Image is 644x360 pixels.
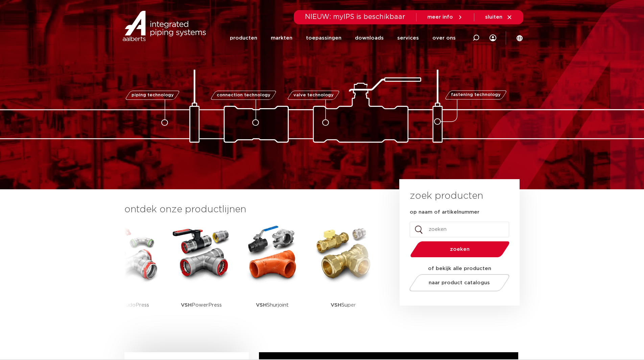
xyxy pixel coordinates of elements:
a: meer info [427,14,463,20]
span: zoeken [428,247,492,252]
strong: VSH [181,303,192,308]
button: zoeken [407,241,512,258]
nav: Menu [230,24,456,52]
a: VSHPowerPress [171,223,232,326]
span: fastening technology [451,93,501,97]
span: NIEUW: myIPS is beschikbaar [305,14,405,20]
strong: VSH [256,303,267,308]
a: SudoPress [100,223,161,326]
p: Shurjoint [256,284,289,326]
p: SudoPress [112,284,149,326]
a: naar product catalogus [407,274,511,291]
div: my IPS [490,24,496,52]
h3: zoek producten [410,189,483,203]
a: producten [230,24,257,52]
a: downloads [355,24,384,52]
a: toepassingen [306,24,341,52]
h3: ontdek onze productlijnen [124,203,377,216]
strong: of bekijk alle producten [428,266,491,271]
a: sluiten [485,14,512,20]
a: over ons [432,24,456,52]
span: connection technology [216,93,270,97]
p: PowerPress [181,284,222,326]
span: meer info [427,15,453,20]
span: naar product catalogus [429,280,490,285]
input: zoeken [410,222,509,237]
span: valve technology [293,93,334,97]
span: sluiten [485,15,502,20]
a: markten [271,24,292,52]
p: Super [331,284,356,326]
span: piping technology [132,93,174,97]
a: services [397,24,419,52]
a: VSHSuper [313,223,374,326]
label: op naam of artikelnummer [410,209,479,216]
a: VSHShurjoint [242,223,303,326]
strong: VSH [331,303,341,308]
